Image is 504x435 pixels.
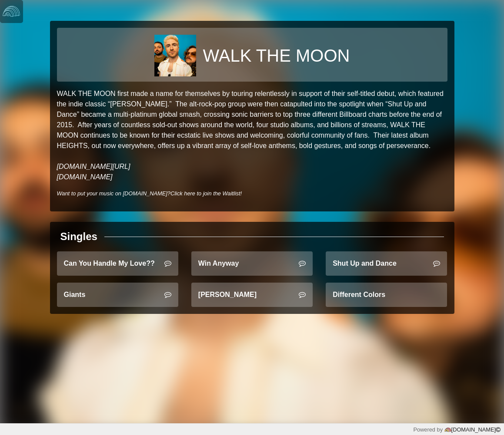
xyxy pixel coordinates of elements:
[170,190,242,197] a: Click here to join the Waitlist!
[57,190,242,197] i: Want to put your music on [DOMAIN_NAME]?
[444,426,451,433] img: logo-color-e1b8fa5219d03fcd66317c3d3cfaab08a3c62fe3c3b9b34d55d8365b78b1766b.png
[3,3,20,20] img: logo-white-4c48a5e4bebecaebe01ca5a9d34031cfd3d4ef9ae749242e8c4bf12ef99f53e8.png
[191,251,313,276] a: Win Anyway
[57,89,447,182] p: WALK THE MOON first made a name for themselves by touring relentlessly in support of their self-t...
[326,251,447,276] a: Shut Up and Dance
[413,425,501,434] div: Powered by
[443,426,501,433] a: [DOMAIN_NAME]
[60,229,97,244] div: Singles
[203,45,350,66] h1: WALK THE MOON
[57,283,178,307] a: Giants
[326,283,447,307] a: Different Colors
[57,163,130,170] a: [DOMAIN_NAME][URL]
[57,173,113,181] a: [DOMAIN_NAME]
[191,283,313,307] a: [PERSON_NAME]
[57,251,178,276] a: Can You Handle My Love??
[154,35,196,76] img: 338b1fbd381984b11e422ecb6bdac12289548b1f83705eb59faa29187b674643.jpg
